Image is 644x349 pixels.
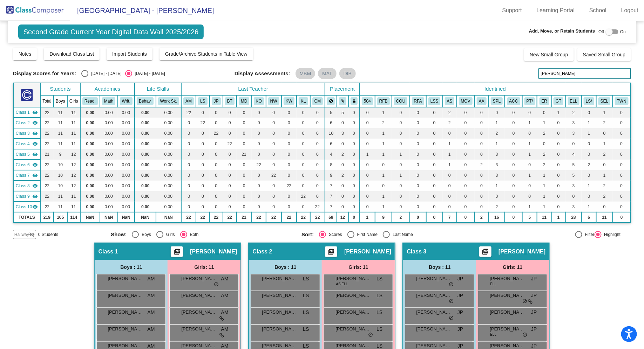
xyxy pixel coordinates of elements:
td: 0 [223,118,237,128]
td: 0 [613,128,631,139]
th: Jeff Paukovitch [210,95,223,107]
td: Lauren Sheffy - No Class Name [13,118,40,128]
td: 0 [360,118,375,128]
td: 2 [375,118,392,128]
td: 1 [522,139,537,149]
span: Off [598,29,604,35]
td: 12 [67,149,80,160]
button: NW [268,97,279,105]
td: 0 [410,149,426,160]
button: RFB [377,97,390,105]
th: Boys [54,95,67,107]
td: 0.00 [118,107,135,118]
span: [GEOGRAPHIC_DATA] - [PERSON_NAME] [70,5,214,16]
td: 1 [596,107,613,118]
td: 0 [282,139,297,149]
td: 0 [410,107,426,118]
th: Autistic support [443,95,457,107]
td: 3 [566,118,582,128]
th: Kristen Ober [252,95,266,107]
button: 504 [362,97,373,105]
th: Physical Therapy/Occupational Therapy [522,95,537,107]
td: 0 [181,149,196,160]
td: 0 [522,128,537,139]
td: 0.00 [156,107,182,118]
mat-icon: picture_as_pdf [327,248,335,258]
td: 0 [613,107,631,118]
td: 5 [337,107,348,118]
button: Work Sk. [158,97,179,105]
td: 0.00 [135,139,156,149]
td: 0 [392,107,410,118]
td: 22 [181,107,196,118]
td: 0 [426,118,443,128]
button: COU [394,97,407,105]
button: ER [540,97,549,105]
td: 11 [67,107,80,118]
td: 0 [266,107,282,118]
td: 0.00 [156,149,182,160]
td: 11 [54,118,67,128]
td: 0 [348,107,360,118]
td: 22 [223,139,237,149]
button: LS [198,97,207,105]
span: Second Grade Current Year Digital Data Wall 2025/2026 [18,25,204,39]
td: 1 [551,107,566,118]
td: 0 [252,107,266,118]
button: SPL [491,97,503,105]
td: 0 [196,128,210,139]
td: 1 [489,118,505,128]
td: 0 [282,128,297,139]
td: 0 [505,118,522,128]
td: 0 [181,139,196,149]
th: Request for assistance for behavior concerns [375,95,392,107]
td: 0.00 [135,128,156,139]
th: 504 Plan [360,95,375,107]
td: 0 [613,139,631,149]
td: 0 [457,149,475,160]
td: Megan Dickinson - No Class Name [13,149,40,160]
button: LS/ [584,97,594,105]
td: 1 [443,149,457,160]
td: 0.00 [100,118,118,128]
td: 11 [54,107,67,118]
td: 0 [252,128,266,139]
td: 0 [237,128,252,139]
td: 0 [537,139,551,149]
th: Andrea Morrison [181,95,196,107]
th: Keep with teacher [348,95,360,107]
td: 0 [410,118,426,128]
button: New Small Group [524,48,574,61]
td: 0 [426,139,443,149]
td: 0.00 [80,149,100,160]
button: CM [312,97,323,105]
button: Grade/Archive Students in Table View [160,48,253,60]
span: Class 2 [16,120,30,126]
th: Life Skills Support [426,95,443,107]
td: 10 [325,128,337,139]
td: 0 [457,128,475,139]
th: Total [40,95,54,107]
button: AM [183,97,194,105]
td: 9 [54,149,67,160]
th: Counseling- individual or group [392,95,410,107]
td: 22 [40,128,54,139]
td: 0 [223,149,237,160]
button: KL [299,97,308,105]
td: 1 [443,139,457,149]
td: 0 [223,107,237,118]
td: 0 [310,128,325,139]
td: 2 [596,118,613,128]
td: 0.00 [156,128,182,139]
td: 0.00 [118,149,135,160]
th: Moving has been indicated [457,95,475,107]
mat-icon: visibility [32,141,38,147]
td: 0 [266,149,282,160]
th: Identified [360,83,631,95]
td: 0 [522,107,537,118]
th: Cathy Morder [310,95,325,107]
mat-icon: visibility [32,110,38,115]
button: KW [284,97,294,105]
button: ELL [568,97,579,105]
td: 0.00 [80,118,100,128]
